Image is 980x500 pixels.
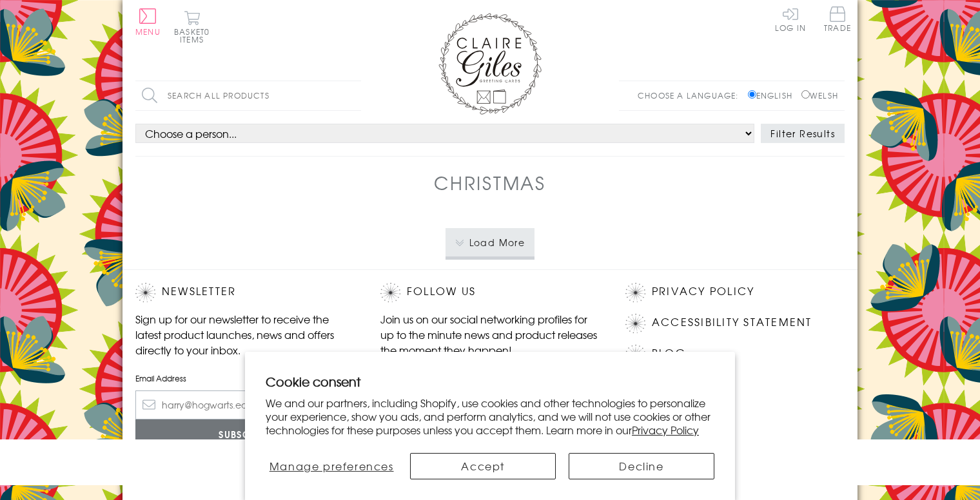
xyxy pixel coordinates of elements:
[135,419,355,448] input: Subscribe
[434,169,546,196] h1: Christmas
[266,396,714,436] p: We and our partners, including Shopify, use cookies and other technologies to personalize your ex...
[410,453,556,479] button: Accept
[348,81,361,110] input: Search
[135,81,361,110] input: Search all products
[632,422,699,438] a: Privacy Policy
[824,6,851,34] a: Trade
[801,90,810,99] input: Welsh
[135,8,161,35] button: Menu
[266,453,397,479] button: Manage preferences
[438,13,542,115] img: Claire Giles Greetings Cards
[748,90,756,99] input: English
[135,372,355,384] label: Email Address
[380,311,600,358] p: Join us on our social networking profiles for up to the minute news and product releases the mome...
[652,314,812,331] a: Accessibility Statement
[135,283,355,302] h2: Newsletter
[761,124,845,143] button: Filter Results
[174,10,210,43] button: Basket0 items
[269,458,394,474] span: Manage preferences
[824,6,851,32] span: Trade
[801,90,838,101] label: Welsh
[638,90,745,101] p: Choose a language:
[266,372,714,390] h2: Cookie consent
[380,283,600,302] h2: Follow Us
[446,228,535,256] button: Load More
[569,453,714,479] button: Decline
[652,345,686,362] a: Blog
[135,311,355,358] p: Sign up for our newsletter to receive the latest product launches, news and offers directly to yo...
[180,26,210,45] span: 0 items
[135,26,161,37] span: Menu
[775,6,806,32] a: Log In
[652,283,754,300] a: Privacy Policy
[748,90,799,101] label: English
[135,390,355,419] input: harry@hogwarts.edu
